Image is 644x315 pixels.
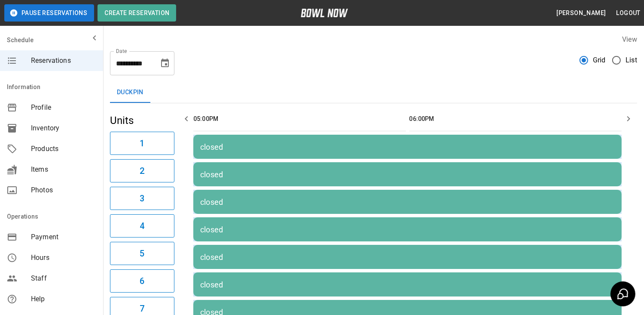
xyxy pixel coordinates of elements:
[31,123,96,133] span: Inventory
[409,107,622,131] th: 06:00PM
[200,225,615,234] div: closed
[156,55,174,72] button: Choose date, selected date is Sep 2, 2025
[110,132,174,155] button: 1
[31,232,96,242] span: Payment
[626,55,637,65] span: List
[622,35,637,43] label: View
[193,107,406,131] th: 05:00PM
[140,247,144,260] h6: 5
[140,136,144,150] h6: 1
[110,159,174,182] button: 2
[553,5,609,21] button: [PERSON_NAME]
[31,56,96,66] span: Reservations
[31,144,96,154] span: Products
[110,114,174,127] h5: Units
[200,280,615,289] div: closed
[98,4,176,22] button: Create Reservation
[110,82,150,103] button: Duckpin
[110,82,637,103] div: inventory tabs
[200,198,615,207] div: closed
[200,253,615,262] div: closed
[31,164,96,175] span: Items
[31,102,96,113] span: Profile
[200,170,615,179] div: closed
[140,274,144,288] h6: 6
[200,142,615,151] div: closed
[140,191,144,205] h6: 3
[4,4,94,22] button: Pause Reservations
[110,242,174,265] button: 5
[140,164,144,178] h6: 2
[31,273,96,284] span: Staff
[110,269,174,293] button: 6
[31,253,96,263] span: Hours
[140,219,144,233] h6: 4
[110,214,174,238] button: 4
[110,187,174,210] button: 3
[31,294,96,304] span: Help
[593,55,606,65] span: Grid
[613,5,644,21] button: Logout
[31,185,96,195] span: Photos
[301,9,348,17] img: logo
